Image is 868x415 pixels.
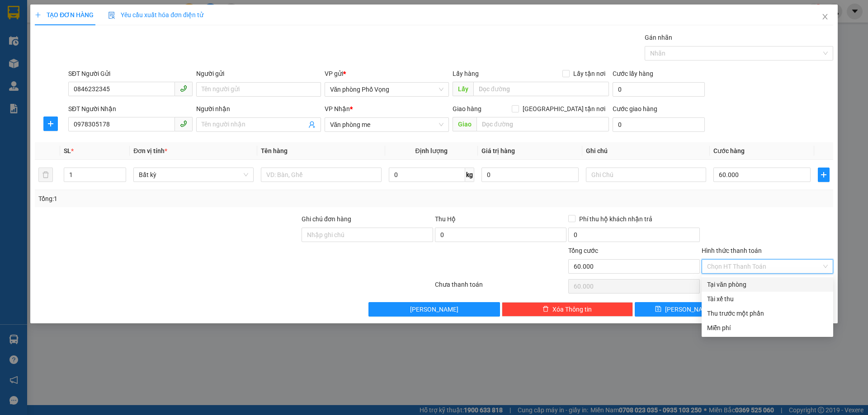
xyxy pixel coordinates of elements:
span: Thu Hộ [435,215,456,223]
span: Tên hàng [261,147,288,154]
button: Close [812,5,838,30]
span: delete [542,306,549,313]
input: Ghi Chú [586,168,706,182]
span: Giao hàng [453,105,481,112]
span: plus [35,12,41,18]
label: Cước lấy hàng [613,70,653,77]
span: Lấy tận nơi [570,69,609,79]
span: Bất kỳ [139,168,248,182]
img: icon [108,12,115,19]
div: Tài xế thu [707,294,828,304]
label: Ghi chú đơn hàng [302,215,351,223]
input: Dọc đường [473,82,609,96]
span: [PERSON_NAME] [410,304,458,314]
span: Tổng cước [568,247,598,254]
div: Người nhận [196,104,321,114]
label: Gán nhãn [645,34,672,41]
span: Phí thu hộ khách nhận trả [576,214,656,224]
button: delete [38,168,53,182]
span: plus [44,120,57,127]
input: Cước lấy hàng [613,82,705,97]
span: save [655,306,661,313]
span: Đơn vị tính [133,147,167,154]
span: Yêu cầu xuất hóa đơn điện tử [108,11,203,19]
span: Xóa Thông tin [552,304,592,314]
span: Lấy hàng [453,70,479,77]
span: Cước hàng [713,147,745,154]
div: SĐT Người Nhận [68,104,193,114]
span: [PERSON_NAME] [665,304,713,314]
th: Ghi chú [582,142,710,160]
span: TẠO ĐƠN HÀNG [35,11,94,19]
span: kg [465,168,474,182]
span: VP Nhận [325,105,350,112]
label: Hình thức thanh toán [702,247,762,254]
div: Người gửi [196,69,321,79]
input: 0 [481,168,579,182]
button: save[PERSON_NAME] [635,302,733,317]
span: Định lượng [415,147,448,154]
input: Cước giao hàng [613,117,705,132]
button: plus [43,117,58,131]
button: [PERSON_NAME] [368,302,500,317]
span: close [821,13,829,20]
span: Lấy [453,82,473,96]
span: Giao [453,117,476,131]
label: Cước giao hàng [613,105,657,112]
div: Miễn phí [707,323,828,333]
span: plus [818,171,829,178]
span: phone [180,85,187,92]
input: Ghi chú đơn hàng [302,228,433,242]
div: Tổng: 1 [38,194,335,204]
span: user-add [308,121,316,128]
span: Văn phòng Phố Vọng [330,83,443,96]
div: Thu trước một phần [707,308,828,318]
span: Văn phòng me [330,118,443,131]
button: deleteXóa Thông tin [502,302,633,317]
span: phone [180,120,187,127]
input: VD: Bàn, Ghế [261,168,381,182]
div: Chưa thanh toán [434,280,567,295]
span: SL [64,147,71,154]
input: Dọc đường [476,117,609,131]
div: SĐT Người Gửi [68,69,193,79]
span: [GEOGRAPHIC_DATA] tận nơi [519,104,609,114]
span: Giá trị hàng [481,147,515,154]
button: plus [818,168,830,182]
div: Tại văn phòng [707,280,828,289]
div: VP gửi [325,69,449,79]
